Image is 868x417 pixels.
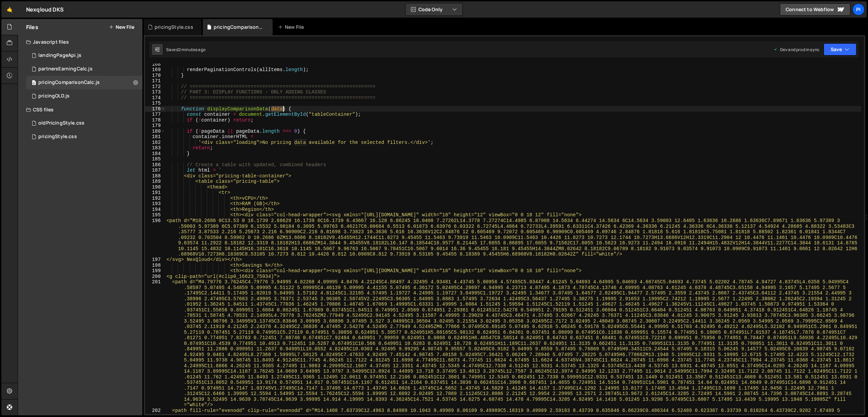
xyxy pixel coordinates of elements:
[32,81,36,86] span: 0
[145,184,165,190] div: 190
[18,35,142,49] div: Javascript files
[145,123,165,129] div: 179
[145,162,165,168] div: 186
[773,47,820,52] div: Dev and prod in sync
[145,179,165,184] div: 189
[145,78,165,84] div: 171
[1,1,18,18] a: 🤙
[26,130,142,144] div: 17183/47472.css
[26,76,142,89] div: 17183/47471.js
[145,95,165,101] div: 174
[278,24,307,30] div: New File
[406,3,462,16] button: Code Only
[145,89,165,95] div: 173
[780,3,850,16] a: Connect to Webflow
[178,47,205,52] div: 2 minutes ago
[145,129,165,134] div: 180
[26,89,142,103] div: 17183/47474.js
[145,279,165,408] div: 201
[109,24,134,30] button: New File
[38,134,77,140] div: pricingStyle.css
[145,207,165,213] div: 194
[145,145,165,151] div: 183
[824,43,856,56] button: Save
[18,103,142,116] div: CSS files
[145,196,165,201] div: 192
[145,151,165,157] div: 184
[155,24,193,30] div: pricingStyle.css
[145,134,165,140] div: 181
[145,190,165,196] div: 191
[145,156,165,162] div: 185
[145,218,165,257] div: 196
[145,268,165,274] div: 199
[145,112,165,117] div: 177
[145,201,165,207] div: 193
[145,101,165,106] div: 175
[38,52,81,59] div: landingPageApi.js
[145,263,165,268] div: 198
[38,93,70,99] div: pricingOLD.js
[214,24,264,30] div: pricingComparisonCalc.js
[145,106,165,112] div: 176
[38,80,100,86] div: pricingComparisonCalc.js
[145,62,165,67] div: 168
[26,49,142,62] div: 17183/48018.js
[145,73,165,79] div: 170
[852,3,865,16] a: Pi
[38,120,84,126] div: oldPricingStyle.css
[145,257,165,263] div: 197
[145,84,165,90] div: 172
[145,173,165,179] div: 188
[145,67,165,73] div: 169
[26,5,64,14] div: Nexqloud DKS
[166,47,205,52] div: Saved
[26,62,142,76] div: 17183/47469.js
[145,117,165,123] div: 178
[26,116,142,130] div: 17183/47505.css
[38,66,93,72] div: partnersEarningCalc.js
[145,212,165,218] div: 195
[145,168,165,173] div: 187
[145,274,165,280] div: 200
[26,23,38,31] h2: Files
[145,140,165,146] div: 182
